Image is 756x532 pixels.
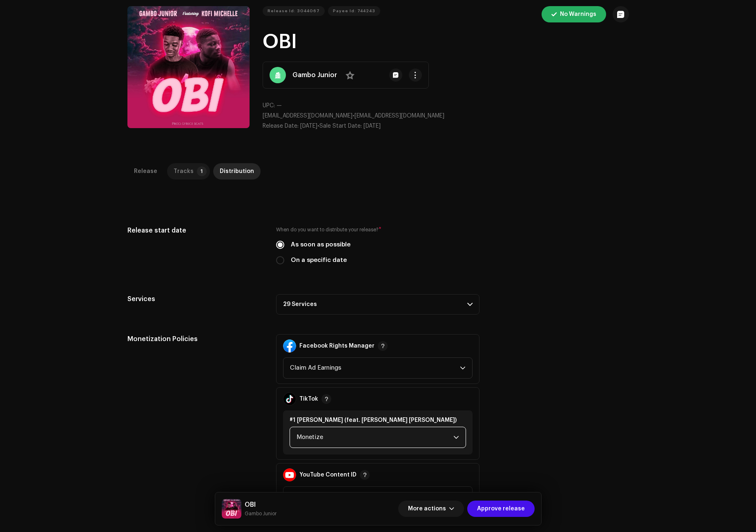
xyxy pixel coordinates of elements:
strong: Gambo Junior [292,70,337,80]
span: Approve release [477,501,525,517]
h1: OBI [263,29,629,55]
h5: Services [127,294,263,304]
div: Release [134,163,157,180]
span: Claim Ad Earnings [290,358,460,378]
small: When do you want to distribute your release? [276,226,379,234]
div: Tracks [174,163,194,180]
span: — [277,103,282,109]
div: dropdown trigger [453,427,459,448]
h5: Release start date [127,226,263,235]
span: [EMAIL_ADDRESS][DOMAIN_NAME] [263,113,352,119]
img: 22952de1-bbc5-43e5-a241-5f5f1c47f280 [222,499,241,519]
span: [DATE] [364,123,381,129]
p-accordion-header: 29 Services [276,294,479,315]
span: Monetize [297,427,453,448]
span: Release Date: [263,123,299,129]
p-badge: 1 [197,166,207,176]
span: [DATE] [300,123,317,129]
h5: Monetization Policies [127,334,263,344]
div: dropdown trigger [460,358,466,378]
p: • [263,112,629,120]
span: [EMAIL_ADDRESS][DOMAIN_NAME] [355,113,444,119]
div: #1 [PERSON_NAME] (feat. [PERSON_NAME] [PERSON_NAME]) [290,417,466,423]
strong: Facebook Rights Manager [299,343,375,349]
span: Sale Start Date: [319,123,362,129]
strong: YouTube Content ID [299,472,357,478]
span: More actions [408,501,446,517]
label: As soon as possible [291,240,350,249]
span: • [263,123,319,129]
small: OBI [245,510,277,518]
div: dropdown trigger [460,487,466,507]
button: More actions [398,501,464,517]
span: UPC: [263,103,275,109]
h5: OBI [245,500,277,510]
strong: TikTok [299,396,318,402]
button: Approve release [467,501,535,517]
label: On a specific date [291,256,347,265]
span: Monetize in all countries [290,487,460,507]
div: Distribution [220,163,254,180]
